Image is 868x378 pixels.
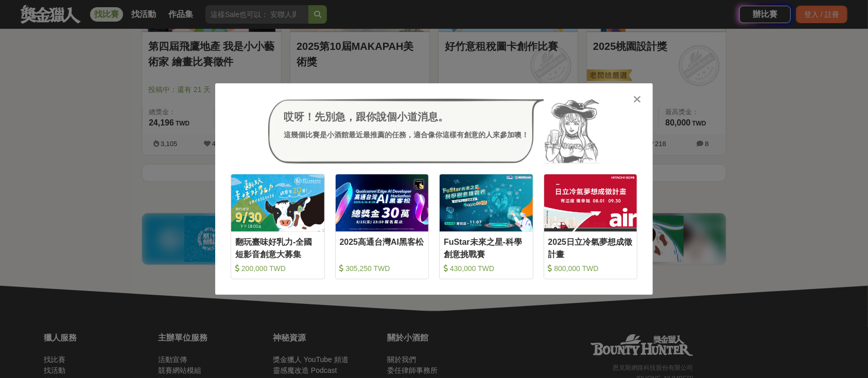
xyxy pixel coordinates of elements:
img: Cover Image [231,174,324,231]
div: 430,000 TWD [444,263,529,274]
a: Cover Image2025日立冷氣夢想成徵計畫 800,000 TWD [544,174,638,279]
div: 2025日立冷氣夢想成徵計畫 [548,236,633,259]
img: Cover Image [336,174,429,231]
div: 哎呀！先別急，跟你說個小道消息。 [284,109,529,124]
img: Cover Image [440,174,533,231]
img: Cover Image [544,174,637,231]
div: 2025高通台灣AI黑客松 [340,236,425,259]
a: Cover Image2025高通台灣AI黑客松 305,250 TWD [335,174,429,279]
div: 翻玩臺味好乳力-全國短影音創意大募集 [235,236,320,259]
div: 800,000 TWD [548,263,633,274]
img: Avatar [544,99,600,164]
div: 200,000 TWD [235,263,320,274]
a: Cover ImageFuStar未來之星-科學創意挑戰賽 430,000 TWD [439,174,533,279]
div: FuStar未來之星-科學創意挑戰賽 [444,236,529,259]
div: 305,250 TWD [340,263,425,274]
div: 這幾個比賽是小酒館最近最推薦的任務，適合像你這樣有創意的人來參加噢！ [284,130,529,140]
a: Cover Image翻玩臺味好乳力-全國短影音創意大募集 200,000 TWD [231,174,325,279]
